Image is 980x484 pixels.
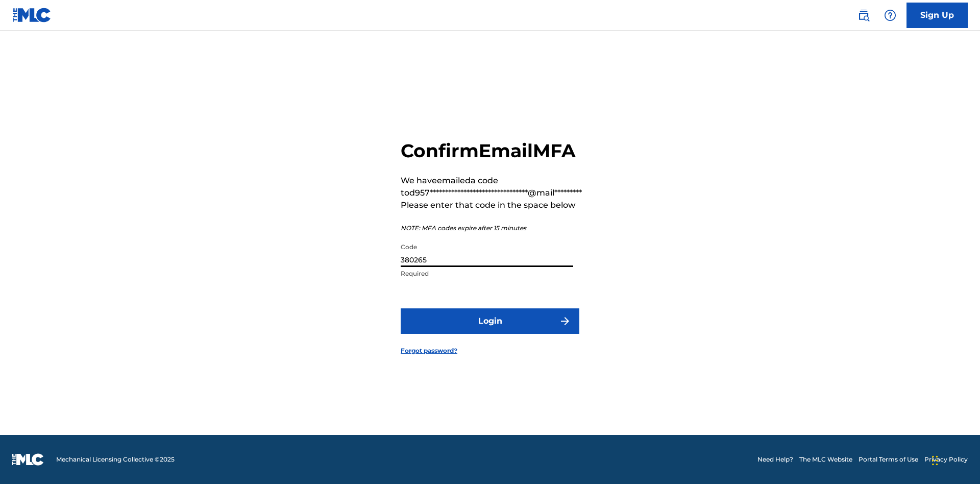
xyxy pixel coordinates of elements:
button: Login [401,308,579,334]
img: f7272a7cc735f4ea7f67.svg [559,315,571,327]
a: Privacy Policy [924,455,968,464]
img: MLC Logo [12,8,52,22]
span: Mechanical Licensing Collective © 2025 [56,455,175,464]
a: Need Help? [757,455,793,464]
img: logo [12,453,44,466]
p: Required [401,269,573,278]
p: Please enter that code in the space below [401,199,582,211]
a: Sign Up [906,3,968,28]
a: Public Search [853,5,874,26]
img: help [884,9,896,21]
div: Drag [932,445,938,476]
iframe: Chat Widget [929,435,980,484]
img: search [857,9,870,21]
h2: Confirm Email MFA [401,139,582,162]
a: Portal Terms of Use [859,455,918,464]
p: NOTE: MFA codes expire after 15 minutes [401,224,582,233]
div: Help [880,5,900,26]
a: The MLC Website [799,455,852,464]
a: Forgot password? [401,346,457,355]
